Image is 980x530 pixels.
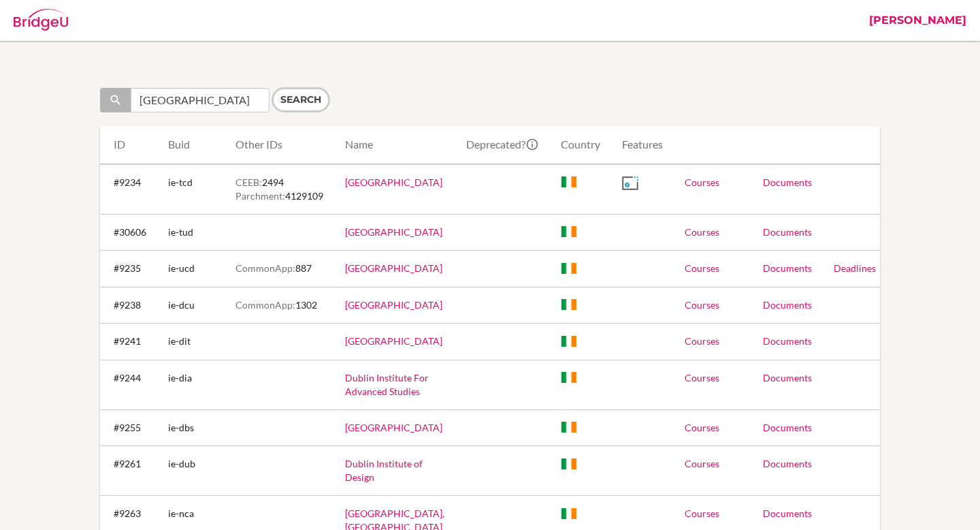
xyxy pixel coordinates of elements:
[685,335,719,347] a: Courses
[100,446,157,496] td: #9261
[14,9,68,31] img: Bridge-U
[235,262,295,274] span: CommonApp:
[82,10,212,31] div: Admin: Universities
[685,226,719,238] a: Courses
[157,214,225,250] td: ie-tud
[100,324,157,360] td: #9241
[685,458,719,469] a: Courses
[550,126,611,164] th: Country
[685,372,719,384] a: Courses
[561,508,577,520] span: Ireland
[157,409,225,446] td: ie-dbs
[561,371,577,384] span: Ireland
[157,126,225,164] th: buid
[763,458,812,469] a: Documents
[157,164,225,215] td: ie-tcd
[763,226,812,238] a: Documents
[100,360,157,409] td: #9244
[345,176,442,188] a: [GEOGRAPHIC_DATA]
[561,421,577,433] span: Ireland
[763,422,812,433] a: Documents
[272,87,330,112] input: Search
[763,508,812,519] a: Documents
[235,190,285,202] span: Parchment:
[157,360,225,409] td: ie-dia
[235,189,323,203] div: 4129109
[763,176,812,188] a: Documents
[345,226,442,238] a: [GEOGRAPHIC_DATA]
[561,262,577,275] span: Ireland
[100,409,157,446] td: #9255
[334,126,455,164] th: Name
[157,446,225,496] td: ie-dub
[685,299,719,311] a: Courses
[345,299,442,311] a: [GEOGRAPHIC_DATA]
[345,372,429,397] a: Dublin Institute For Advanced Studies
[455,126,550,164] th: Deprecated?
[157,287,225,323] td: ie-dcu
[235,176,262,188] span: CEEB:
[561,225,577,238] span: Ireland
[345,422,442,433] a: [GEOGRAPHIC_DATA]
[235,299,295,311] span: CommonApp:
[763,262,812,274] a: Documents
[685,508,719,519] a: Courses
[611,126,674,164] th: Features
[834,262,876,274] a: Deadlines
[100,214,157,250] td: #30606
[763,335,812,347] a: Documents
[157,324,225,360] td: ie-dit
[561,335,577,347] span: Ireland
[685,422,719,433] a: Courses
[100,164,157,215] td: #9234
[235,176,323,189] div: 2494
[345,335,442,347] a: [GEOGRAPHIC_DATA]
[622,176,638,190] img: Parchment document sending
[100,126,157,164] th: ID
[685,262,719,274] a: Courses
[157,251,225,287] td: ie-ucd
[100,287,157,323] td: #9238
[225,126,334,164] th: IDs this university is known by in different schemes
[345,458,423,483] a: Dublin Institute of Design
[763,372,812,384] a: Documents
[561,298,577,311] span: Ireland
[345,262,442,274] a: [GEOGRAPHIC_DATA]
[561,176,577,188] span: Ireland
[235,262,323,275] div: 887
[100,251,157,287] td: #9235
[763,299,812,311] a: Documents
[685,176,719,188] a: Courses
[561,458,577,470] span: Ireland
[235,298,323,312] div: 1302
